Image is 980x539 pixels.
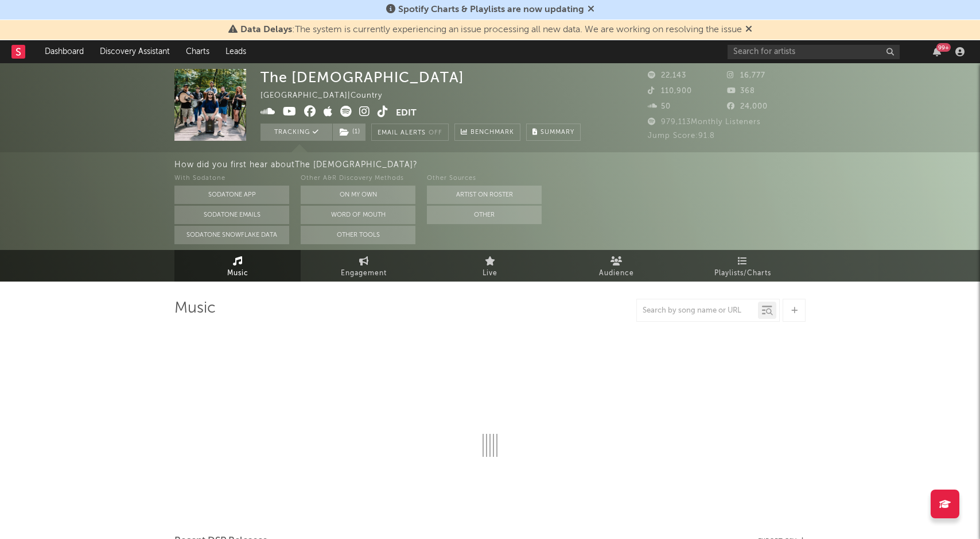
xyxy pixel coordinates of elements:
span: Jump Score: 91.8 [648,132,715,140]
button: Edit [396,106,417,120]
span: ( 1 ) [332,124,366,141]
span: 110,900 [648,87,692,95]
div: 99 + [936,43,951,52]
a: Charts [178,40,217,63]
button: Artist on Roster [427,186,542,204]
a: Discovery Assistant [92,40,178,63]
a: Engagement [301,250,427,282]
span: 368 [727,87,755,95]
button: 99+ [933,47,941,56]
button: Email AlertsOff [371,124,449,141]
span: Data Delays [240,25,292,34]
div: How did you first hear about The [DEMOGRAPHIC_DATA] ? [174,158,980,172]
a: Dashboard [37,40,92,63]
span: Dismiss [745,25,752,34]
div: Other Sources [427,172,542,186]
button: Summary [526,124,581,141]
a: Music [174,250,301,282]
a: Playlists/Charts [679,250,806,282]
button: Tracking [260,124,332,141]
span: 979,113 Monthly Listeners [648,118,761,126]
button: Word Of Mouth [301,206,415,224]
em: Off [429,130,442,136]
button: Sodatone App [174,186,289,204]
button: Sodatone Snowflake Data [174,226,289,244]
input: Search for artists [728,45,900,59]
span: Live [483,267,497,280]
button: On My Own [301,186,415,204]
a: Benchmark [454,124,520,141]
span: Dismiss [588,5,594,14]
span: Audience [599,267,634,280]
div: The [DEMOGRAPHIC_DATA] [260,69,464,86]
span: Music [227,267,248,280]
div: Other A&R Discovery Methods [301,172,415,186]
span: Playlists/Charts [714,267,771,280]
button: Other Tools [301,226,415,244]
a: Audience [553,250,679,282]
span: 24,000 [727,103,768,110]
button: (1) [333,124,365,141]
span: Summary [540,129,574,136]
span: 22,143 [648,72,686,79]
span: 50 [648,103,671,110]
div: With Sodatone [174,172,289,186]
input: Search by song name or URL [637,306,758,315]
a: Live [427,250,553,282]
div: [GEOGRAPHIC_DATA] | Country [260,89,395,103]
button: Other [427,206,542,224]
span: Benchmark [470,126,514,140]
span: Engagement [341,267,387,280]
a: Leads [217,40,254,63]
button: Sodatone Emails [174,206,289,224]
span: 16,777 [727,72,765,79]
span: Spotify Charts & Playlists are now updating [398,5,584,14]
span: : The system is currently experiencing an issue processing all new data. We are working on resolv... [240,25,742,34]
